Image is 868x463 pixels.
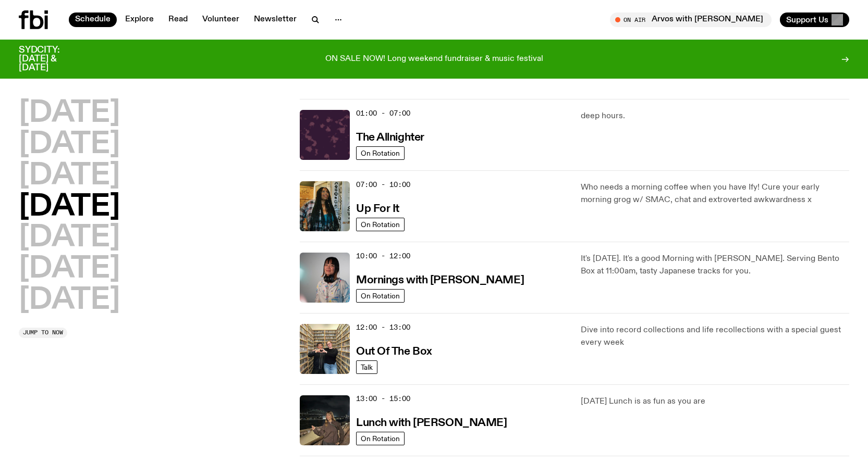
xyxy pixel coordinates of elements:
[119,12,160,27] a: Explore
[356,130,424,143] a: The Allnighter
[581,110,849,122] p: deep hours.
[19,286,120,315] button: [DATE]
[19,46,85,72] h3: SYDCITY: [DATE] & [DATE]
[356,322,410,332] span: 12:00 - 13:00
[610,12,772,27] button: On AirArvos with [PERSON_NAME]
[162,12,194,27] a: Read
[361,363,373,371] span: Talk
[356,218,405,231] a: On Rotation
[19,223,120,253] button: [DATE]
[356,180,410,190] span: 07:00 - 10:00
[361,292,400,299] span: On Rotation
[325,55,543,64] p: ON SALE NOW! Long weekend fundraiser & music festival
[356,289,405,303] a: On Rotation
[356,132,424,143] h3: The Allnighter
[19,99,120,128] button: [DATE]
[356,275,524,286] h3: Mornings with [PERSON_NAME]
[19,255,120,284] button: [DATE]
[19,161,120,191] button: [DATE]
[356,251,410,261] span: 10:00 - 12:00
[248,12,303,27] a: Newsletter
[356,416,507,429] a: Lunch with [PERSON_NAME]
[23,330,63,335] span: Jump to now
[356,344,432,357] a: Out Of The Box
[361,220,400,228] span: On Rotation
[300,395,350,445] img: Izzy Page stands above looking down at Opera Bar. She poses in front of the Harbour Bridge in the...
[581,324,849,349] p: Dive into record collections and life recollections with a special guest every week
[581,181,849,206] p: Who needs a morning coffee when you have Ify! Cure your early morning grog w/ SMAC, chat and extr...
[19,130,120,159] button: [DATE]
[19,193,120,222] button: [DATE]
[356,204,399,215] h3: Up For It
[356,394,410,404] span: 13:00 - 15:00
[356,108,410,118] span: 01:00 - 07:00
[300,181,350,231] img: Ify - a Brown Skin girl with black braided twists, looking up to the side with her tongue stickin...
[300,324,350,374] img: Matt and Kate stand in the music library and make a heart shape with one hand each.
[19,328,67,338] button: Jump to now
[69,12,117,27] a: Schedule
[356,360,377,374] a: Talk
[356,346,432,357] h3: Out Of The Box
[356,432,405,445] a: On Rotation
[786,15,828,24] span: Support Us
[196,12,246,27] a: Volunteer
[356,273,524,286] a: Mornings with [PERSON_NAME]
[356,146,405,160] a: On Rotation
[780,12,849,27] button: Support Us
[581,395,849,408] p: [DATE] Lunch is as fun as you are
[356,202,399,215] a: Up For It
[581,253,849,278] p: It's [DATE]. It's a good Morning with [PERSON_NAME]. Serving Bento Box at 11:00am, tasty Japanese...
[300,253,350,303] img: Kana Frazer is smiling at the camera with her head tilted slightly to her left. She wears big bla...
[361,149,400,157] span: On Rotation
[356,418,507,429] h3: Lunch with [PERSON_NAME]
[361,434,400,442] span: On Rotation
